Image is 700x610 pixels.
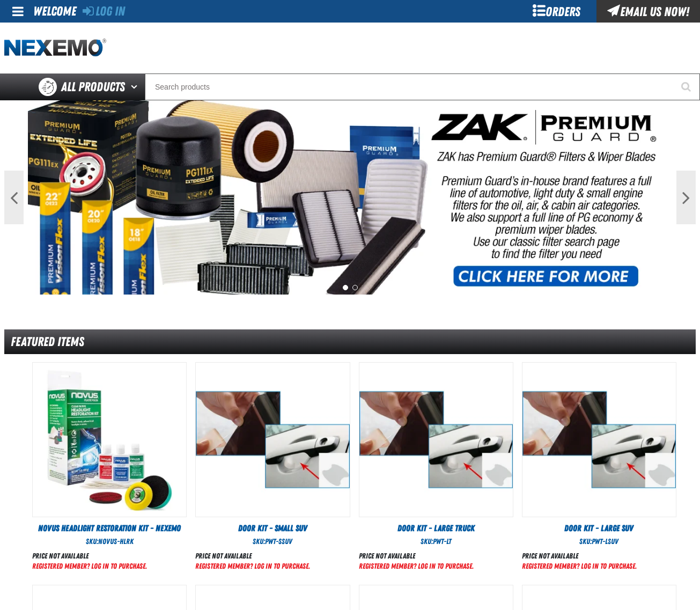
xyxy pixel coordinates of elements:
[195,523,350,534] a: Door Kit - Small SUV
[195,551,310,561] div: Price not available
[352,285,358,290] button: 2 of 2
[359,551,474,561] div: Price not available
[359,536,513,547] div: SKU:
[522,363,676,516] img: Door Kit - Large SUV
[522,551,637,561] div: Price not available
[195,536,350,547] div: SKU:
[397,523,475,533] span: Door Kit - Large Truck
[4,39,106,57] img: Nexemo logo
[522,523,676,534] a: Door Kit - Large SUV
[592,537,618,546] span: PWT-LSUV
[98,537,134,546] span: NOVUS-HLRK
[359,363,513,516] : View Details of the Door Kit - Large Truck
[32,523,187,534] a: Novus Headlight Restoration Kit - Nexemo
[145,74,700,100] input: Search
[359,363,513,516] img: Door Kit - Large Truck
[343,285,348,290] button: 1 of 2
[33,363,186,516] img: Novus Headlight Restoration Kit - Nexemo
[564,523,633,533] span: Door Kit - Large SUV
[28,100,673,295] img: PG Filters & Wipers
[32,551,147,561] div: Price not available
[4,329,696,355] div: Featured Items
[32,536,187,547] div: SKU:
[127,74,145,100] button: Open All Products pages
[32,562,147,570] a: Registered Member? Log In to purchase.
[359,562,474,570] a: Registered Member? Log In to purchase.
[433,537,451,546] span: PWT-LT
[196,363,349,516] : View Details of the Door Kit - Small SUV
[673,74,700,100] button: Start Searching
[61,77,125,97] span: All Products
[238,523,307,533] span: Door Kit - Small SUV
[359,523,513,534] a: Door Kit - Large Truck
[522,562,637,570] a: Registered Member? Log In to purchase.
[4,171,24,224] button: Previous
[196,363,349,516] img: Door Kit - Small SUV
[195,562,310,570] a: Registered Member? Log In to purchase.
[83,4,125,19] a: Log In
[522,363,676,516] : View Details of the Door Kit - Large SUV
[33,363,186,516] : View Details of the Novus Headlight Restoration Kit - Nexemo
[676,171,696,224] button: Next
[522,536,676,547] div: SKU:
[265,537,292,546] span: PWT-SSUV
[38,523,181,533] span: Novus Headlight Restoration Kit - Nexemo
